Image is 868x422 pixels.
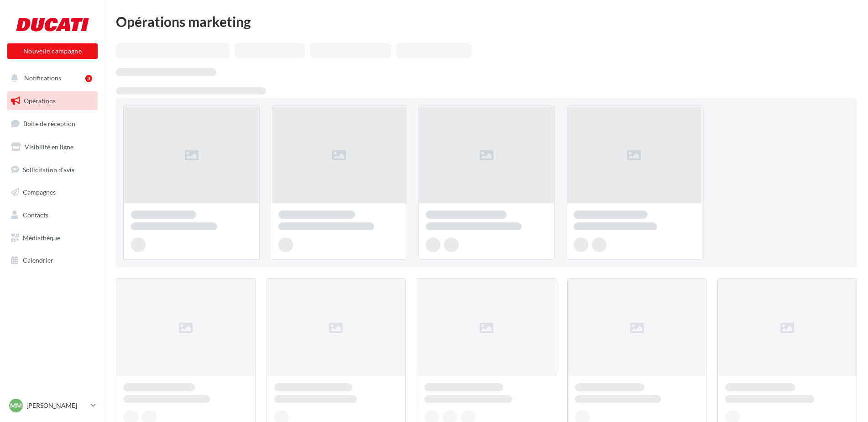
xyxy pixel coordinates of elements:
a: Campagnes [5,183,99,202]
span: MM [10,401,22,410]
span: Contacts [23,211,48,219]
div: Opérations marketing [116,15,857,28]
span: Sollicitation d'avis [23,165,74,173]
button: Notifications 3 [5,69,96,88]
a: Contacts [5,206,99,225]
span: Calendrier [23,256,53,264]
p: [PERSON_NAME] [26,401,87,410]
a: Boîte de réception [5,114,99,133]
a: Visibilité en ligne [5,137,99,157]
a: Opérations [5,91,99,111]
button: Nouvelle campagne [7,43,98,59]
a: Sollicitation d'avis [5,160,99,179]
a: Calendrier [5,251,99,270]
a: MM [PERSON_NAME] [7,397,98,414]
span: Médiathèque [23,234,60,242]
span: Opérations [24,97,56,105]
a: Médiathèque [5,228,99,248]
span: Notifications [24,74,61,82]
div: 3 [85,75,92,82]
span: Campagnes [23,188,56,196]
span: Boîte de réception [23,120,75,127]
span: Visibilité en ligne [25,143,73,151]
